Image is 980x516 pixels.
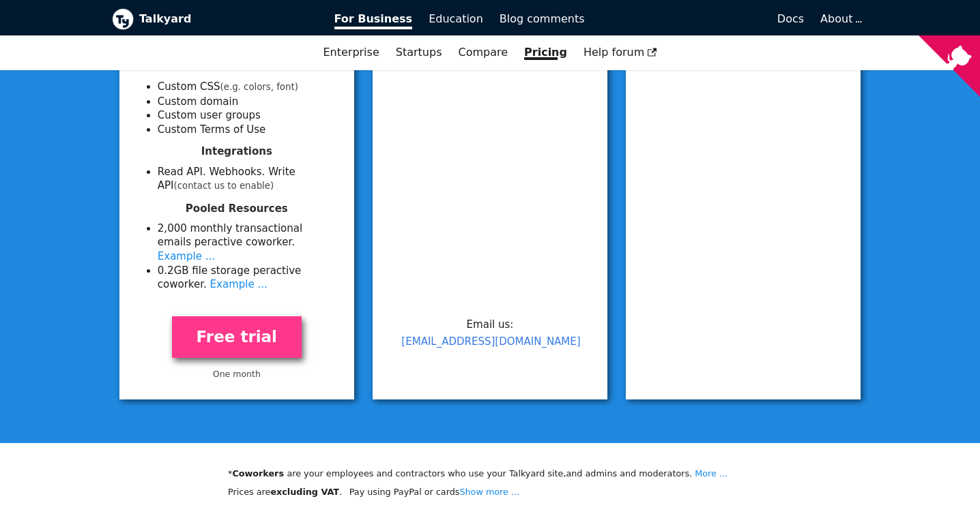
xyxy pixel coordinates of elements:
a: Pricing [516,41,575,64]
a: Free trial [172,316,302,358]
a: Startups [388,41,450,64]
a: Docs [593,7,813,31]
a: Example ... [158,250,215,262]
a: For Business [326,7,421,31]
h4: Integrations [136,145,338,158]
small: (e.g. colors, font) [220,82,298,92]
b: Coworkers [232,468,287,479]
li: * are your employees and contractors who use your Talkyard site, and admins and moderators. [228,466,752,481]
a: Help forum [575,41,665,64]
a: About [820,12,860,25]
li: Custom user groups [158,108,338,123]
li: Read API. Webhooks. Write API [158,165,338,194]
strong: excluding VAT [270,487,339,497]
span: Help forum [583,46,657,59]
a: Talkyard logoTalkyard [112,8,315,30]
a: Compare [458,46,508,59]
a: [EMAIL_ADDRESS][DOMAIN_NAME] [401,335,580,348]
small: One month [213,369,261,379]
li: Custom CSS [158,80,338,95]
span: Education [429,12,483,25]
a: Example ... [210,278,268,290]
span: Docs [777,12,804,25]
a: Blog comments [491,7,593,31]
li: 0.2 GB file storage per active coworker . [158,264,338,292]
p: Prices are . Pay using PayPal or cards [228,485,752,499]
img: Talkyard logo [112,8,134,30]
small: (contact us to enable) [174,181,274,191]
a: Show more ... [459,487,519,497]
b: Talkyard [139,10,315,28]
a: Education [420,7,491,31]
span: For Business [334,12,413,29]
li: 2 ,000 monthly transactional emails per active coworker . [158,222,338,264]
a: More ... [695,468,727,479]
span: Blog comments [500,12,585,25]
li: Custom Terms of Use [158,123,338,137]
h4: Pooled Resources [136,202,338,215]
a: Enterprise [315,41,387,64]
p: Email us: [389,316,591,350]
li: Custom domain [158,95,338,109]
